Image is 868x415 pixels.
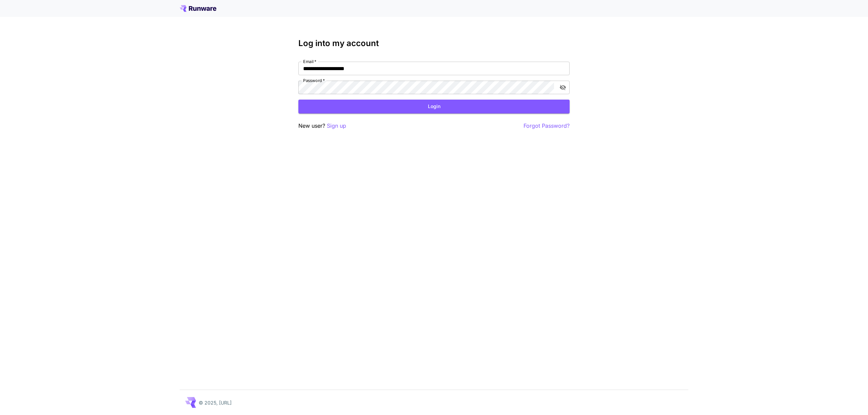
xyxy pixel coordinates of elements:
[298,122,346,130] p: New user?
[327,122,346,130] button: Sign up
[298,39,570,48] h3: Log into my account
[557,81,569,94] button: toggle password visibility
[303,59,316,64] label: Email
[524,122,570,130] button: Forgot Password?
[303,78,325,83] label: Password
[199,399,232,406] p: © 2025, [URL]
[298,100,570,113] button: Login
